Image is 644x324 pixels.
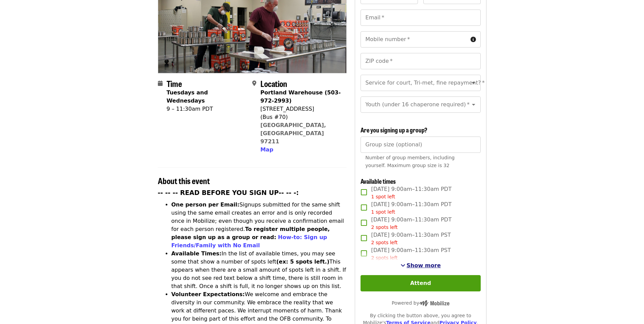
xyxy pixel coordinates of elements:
[158,175,210,186] span: About this event
[469,100,478,109] button: Open
[371,185,452,200] span: [DATE] 9:00am–11:30am PDT
[361,10,480,26] input: Email
[419,300,449,306] img: Powered by Mobilize
[260,113,341,121] div: (Bus #70)
[407,262,441,269] span: Show more
[471,36,476,43] i: circle-info icon
[365,155,455,168] span: Number of group members, including yourself. Maximum group size is 32
[167,89,208,104] strong: Tuesdays and Wednesdays
[371,224,398,230] span: 2 spots left
[361,177,396,185] span: Available times
[371,194,395,199] span: 1 spot left
[171,226,330,240] strong: To register multiple people, please sign up as a group or read:
[171,291,245,298] strong: Volunteer Expectations:
[260,146,273,154] button: Map
[167,77,182,89] span: Time
[361,275,480,291] button: Attend
[371,216,452,231] span: [DATE] 9:00am–11:30am PDT
[361,53,480,69] input: ZIP code
[276,258,329,265] strong: (ex: 5 spots left.)
[361,31,467,48] input: Mobile number
[171,250,347,290] li: In the list of available times, you may see some that show a number of spots left This appears wh...
[361,137,480,153] input: [object Object]
[158,189,299,196] strong: -- -- -- READ BEFORE YOU SIGN UP-- -- -:
[158,80,163,87] i: calendar icon
[260,105,341,113] div: [STREET_ADDRESS]
[260,146,273,153] span: Map
[260,89,341,104] strong: Portland Warehouse (503-972-2993)
[371,231,451,246] span: [DATE] 9:00am–11:30am PST
[171,201,240,208] strong: One person per Email:
[392,300,449,306] span: Powered by
[171,250,222,257] strong: Available Times:
[171,234,327,249] a: How-to: Sign up Friends/Family with No Email
[371,255,398,260] span: 2 spots left
[260,77,287,89] span: Location
[171,201,347,250] li: Signups submitted for the same shift using the same email creates an error and is only recorded o...
[167,105,247,113] div: 9 – 11:30am PDT
[361,125,427,134] span: Are you signing up a group?
[260,122,326,145] a: [GEOGRAPHIC_DATA], [GEOGRAPHIC_DATA] 97211
[252,80,256,87] i: map-marker-alt icon
[469,78,478,88] button: Open
[371,240,398,245] span: 2 spots left
[371,246,451,262] span: [DATE] 9:00am–11:30am PST
[371,209,395,215] span: 1 spot left
[401,262,441,270] button: See more timeslots
[371,200,452,216] span: [DATE] 9:00am–11:30am PDT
